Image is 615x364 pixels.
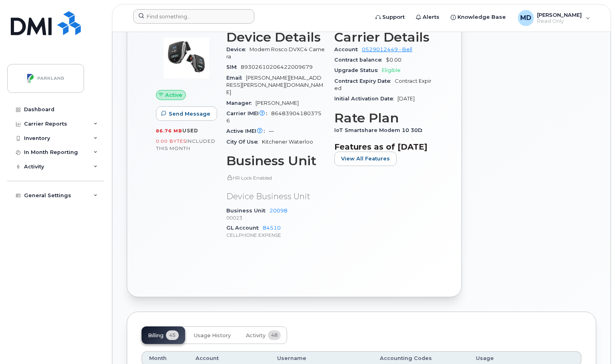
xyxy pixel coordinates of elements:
span: Active [165,91,182,99]
span: View All Features [341,155,390,162]
a: 0529012449 - Bell [362,46,412,52]
h3: Business Unit [226,154,325,168]
input: Find something... [133,9,254,24]
span: [PERSON_NAME] [256,100,299,106]
span: 0.00 Bytes [156,138,186,144]
div: Martina Davidson [512,10,596,26]
button: View All Features [334,152,397,166]
p: Device Business Unit [226,191,325,202]
span: Read Only [537,18,582,24]
span: Activity [246,332,266,339]
span: Business Unit [226,208,270,214]
span: Knowledge Base [457,13,506,21]
img: image20231002-3703462-1rmyrt6.jpeg [162,34,210,82]
span: 864839041803756 [226,110,321,124]
span: MD [520,13,531,23]
span: Initial Activation Date [334,96,397,102]
span: Eligible [382,67,401,73]
span: Contract Expiry Date [334,78,395,84]
h3: Device Details [226,30,325,44]
a: Knowledge Base [445,9,511,25]
span: [PERSON_NAME] [537,12,582,18]
span: [PERSON_NAME][EMAIL_ADDRESS][PERSON_NAME][DOMAIN_NAME] [226,75,323,96]
span: 89302610206422009679 [241,64,313,70]
p: 00023 [226,214,325,221]
span: Email [226,75,246,81]
a: Alerts [410,9,445,25]
p: HR Lock Enabled [226,174,325,181]
h3: Carrier Details [334,30,433,44]
button: Send Message [156,106,217,121]
span: $0.00 [386,57,401,63]
a: 84510 [263,225,281,231]
p: CELLPHONE EXPENSE [226,232,325,238]
span: Manager [226,100,256,106]
span: used [182,128,198,134]
h3: Rate Plan [334,111,433,125]
span: Active IMEI [226,128,269,134]
span: — [269,128,274,134]
span: GL Account [226,225,263,231]
span: Send Message [169,110,210,118]
span: Kitchener Waterloo [262,139,313,145]
a: Support [370,9,410,25]
span: Modem Rosco DVXC4 Camera [226,46,325,60]
span: Usage History [194,332,231,339]
span: City Of Use [226,139,262,145]
span: IoT Smartshare Modem 10 30D [334,127,426,133]
span: [DATE] [397,96,415,102]
a: 20098 [270,208,288,214]
span: Contract balance [334,57,386,63]
span: Alerts [423,13,439,21]
span: Account [334,46,362,52]
span: Carrier IMEI [226,110,271,116]
span: Contract Expired [334,78,431,91]
span: Upgrade Status [334,67,382,73]
span: Device [226,46,250,52]
span: included this month [156,138,216,151]
span: SIM [226,64,241,70]
span: 86.76 MB [156,128,182,134]
span: 48 [268,330,281,340]
h3: Features as of [DATE] [334,142,433,152]
span: Support [382,13,405,21]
